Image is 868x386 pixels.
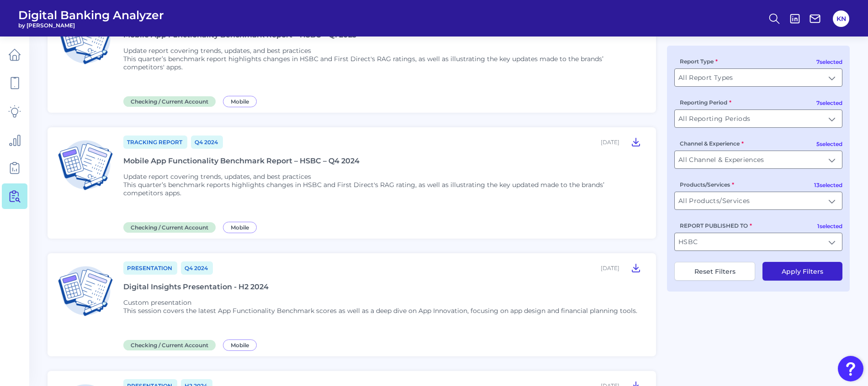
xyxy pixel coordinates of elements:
div: Digital Insights Presentation - H2 2024 [123,282,269,291]
a: Mobile [223,97,260,105]
p: This session covers the latest App Functionality Benchmark scores as well as a deep dive on App I... [123,307,637,315]
img: Checking / Current Account [55,9,116,70]
img: Checking / Current Account [55,261,116,322]
a: Mobile [223,340,260,349]
label: Report Type [680,58,718,65]
span: Update report covering trends, updates, and best practices [123,172,311,181]
a: Q4 2024 [191,136,223,149]
p: This quarter’s benchmark reports highlights changes in HSBC and First Direct's RAG rating, as wel... [123,181,645,197]
a: Checking / Current Account [123,340,219,349]
div: Mobile App Functionality Benchmark Report – HSBC – Q4 2024 [123,156,360,165]
span: Update report covering trends, updates, and best practices [123,47,311,55]
label: REPORT PUBLISHED TO [680,222,752,229]
span: Custom presentation [123,298,191,307]
a: Checking / Current Account [123,223,219,231]
img: Checking / Current Account [55,135,116,196]
a: Presentation [123,261,177,275]
button: Digital Insights Presentation - H2 2024 [627,261,645,275]
a: Mobile [223,223,260,231]
button: KN [833,10,849,27]
span: Mobile [223,339,257,351]
span: Mobile [223,96,257,107]
label: Reporting Period [680,99,731,106]
p: This quarter’s benchmark report highlights changes in HSBC and First Direct's RAG ratings, as wel... [123,55,645,71]
label: Products/Services [680,181,734,188]
label: Channel & Experience [680,140,744,147]
button: Apply Filters [762,262,842,281]
a: Q4 2024 [181,261,213,275]
button: Open Resource Center [838,356,863,381]
span: Checking / Current Account [123,222,216,233]
span: Checking / Current Account [123,96,216,107]
a: Checking / Current Account [123,97,219,105]
div: [DATE] [601,139,619,146]
span: by [PERSON_NAME] [18,22,164,29]
span: Mobile [223,222,257,233]
a: Tracking Report [123,136,187,149]
button: Reset Filters [674,262,755,281]
span: Checking / Current Account [123,340,216,350]
div: [DATE] [601,265,619,271]
span: Digital Banking Analyzer [18,8,164,22]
